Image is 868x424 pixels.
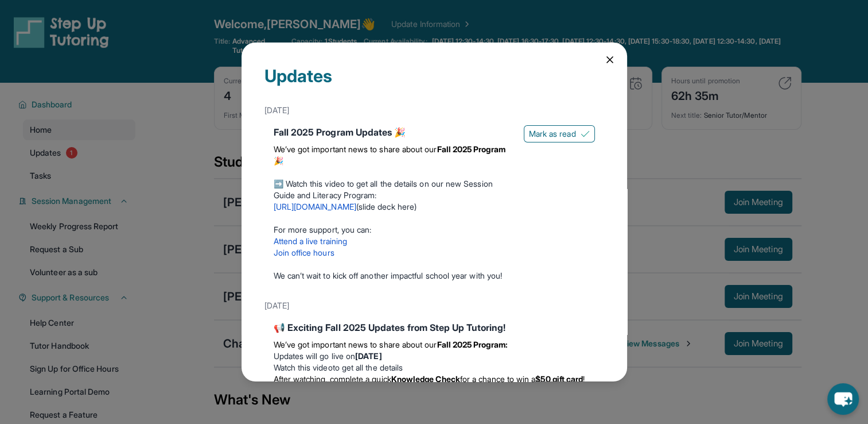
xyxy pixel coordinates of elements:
strong: Fall 2025 Program: [437,340,508,349]
img: Mark as read [581,129,590,138]
li: (Check your email for your personalized link to participate.) [274,373,595,396]
span: for a chance to win a [460,374,535,384]
span: After watching, complete a quick [274,374,391,384]
p: ( ) [274,201,515,213]
span: Mark as read [529,128,576,140]
div: Fall 2025 Program Updates 🎉 [274,125,515,139]
div: Updates [264,65,604,100]
span: 🎉 [274,156,283,165]
span: We’ve got important news to share about our [274,340,437,349]
a: Watch this video [274,363,333,372]
strong: $50 gift card [535,374,583,384]
a: Attend a live training [274,236,348,246]
div: [DATE] [264,295,604,316]
span: For more support, you can: [274,225,372,234]
a: Join office hours [274,248,334,257]
button: Mark as read [524,125,595,142]
strong: Knowledge Check [391,374,460,384]
span: ! [583,374,585,384]
strong: Fall 2025 Program [437,144,505,154]
div: 📢 Exciting Fall 2025 Updates from Step Up Tutoring! [274,321,595,334]
button: chat-button [827,383,859,415]
li: to get all the details [274,362,595,373]
a: slide deck here [359,202,414,211]
span: We’ve got important news to share about our [274,144,437,154]
strong: [DATE] [355,351,382,361]
span: We can’t wait to kick off another impactful school year with you! [274,271,503,280]
div: [DATE] [264,100,604,121]
span: ➡️ Watch this video to get all the details on our new Session Guide and Literacy Program: [274,179,493,200]
a: [URL][DOMAIN_NAME] [274,202,356,211]
li: Updates will go live on [274,350,595,362]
